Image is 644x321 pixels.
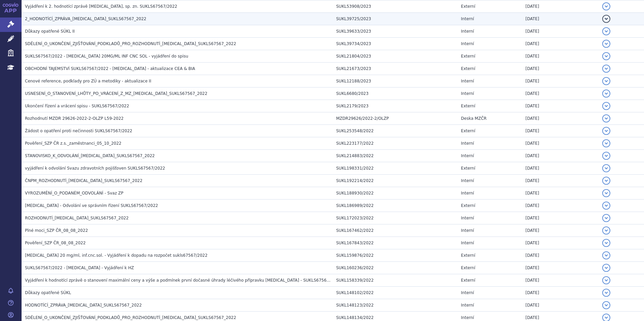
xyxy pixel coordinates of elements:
[522,75,599,87] td: [DATE]
[602,40,610,48] button: detail
[333,212,458,224] td: SUKL172023/2022
[522,87,599,100] td: [DATE]
[461,141,474,146] span: Interní
[333,175,458,187] td: SUKL192214/2022
[461,54,475,59] span: Externí
[25,203,158,208] span: SARCLISA - Odvolání ve správním řízení SUKLS67567/2022
[602,139,610,147] button: detail
[461,303,474,308] span: Interní
[522,38,599,50] td: [DATE]
[25,54,188,59] span: SUKLS67567/2022 - SARCLISA 20MG/ML INF CNC SOL - vyjádření do spisu
[522,13,599,25] td: [DATE]
[333,299,458,312] td: SUKL148123/2022
[25,216,129,220] span: ROZHODNUTÍ_SARCLISA_SUKLS67567_2022
[602,202,610,210] button: detail
[333,249,458,262] td: SUKL159876/2022
[333,200,458,212] td: SUKL186989/2022
[602,152,610,160] button: detail
[522,63,599,75] td: [DATE]
[333,262,458,274] td: SUKL160236/2022
[602,264,610,272] button: detail
[25,265,134,270] span: SUKLS67567/2022 - SARCLISA - Vyjádření k HZ
[333,75,458,87] td: SUKL12188/2023
[25,4,177,9] span: Vyjádření k 2. hodnotící zprávě SARCLISA, sp. zn. SUKLS67567/2022
[333,13,458,25] td: SUKL39725/2023
[602,239,610,247] button: detail
[333,100,458,112] td: SUKL2179/2023
[522,150,599,162] td: [DATE]
[461,178,474,183] span: Interní
[25,290,71,295] span: Důkazy opatřené SÚKL
[25,41,236,46] span: SDĚLENÍ_O_UKONČENÍ_ZJIŠŤOVÁNÍ_PODKLADŮ_PRO_ROZHODNUTÍ_SARCLISA_SUKLS67567_2022
[25,91,207,96] span: USNESENÍ_O_STANOVENÍ_LHŮTY_PO_VRÁCENÍ_Z_MZ_SARCLISA_SUKLS67567_2022
[461,315,474,320] span: Interní
[602,52,610,60] button: detail
[461,4,475,9] span: Externí
[522,237,599,249] td: [DATE]
[602,114,610,122] button: detail
[25,228,88,233] span: Plné moci_SZP ČR_08_08_2022
[25,104,129,108] span: Ukončení řízení a vrácení spisu - SUKLS67567/2022
[333,38,458,50] td: SUKL39734/2023
[333,162,458,175] td: SUKL198331/2022
[461,153,474,158] span: Interní
[333,150,458,162] td: SUKL214883/2022
[461,253,475,258] span: Externí
[522,262,599,274] td: [DATE]
[522,200,599,212] td: [DATE]
[522,175,599,187] td: [DATE]
[602,2,610,10] button: detail
[25,191,123,195] span: VYROZUMĚNÍ_O_PODANÉM_ODVOLÁNÍ - Svaz ZP
[602,251,610,259] button: detail
[333,50,458,63] td: SUKL21804/2023
[25,116,124,121] span: Rozhodnutí MZDR 29626-2022-2-OLZP L59-2022
[522,137,599,150] td: [DATE]
[25,66,195,71] span: OBCHODNÍ TAJEMSTVÍ SUKLS67567/2022 - SARCLISA - aktualizace CEA & BIA
[461,104,475,108] span: Externí
[25,153,155,158] span: STANOVISKO_K_ODVOLÁNÍ_SARCLISA_SUKLS67567_2022
[333,274,458,287] td: SUKL158339/2022
[522,249,599,262] td: [DATE]
[333,187,458,200] td: SUKL188930/2022
[461,16,474,21] span: Interní
[461,216,474,220] span: Interní
[602,65,610,73] button: detail
[522,0,599,13] td: [DATE]
[333,224,458,237] td: SUKL167462/2022
[602,90,610,98] button: detail
[461,265,475,270] span: Externí
[25,29,75,34] span: Důkazy opatřené SÚKL II
[25,253,207,258] span: SARCLISA 20 mg/ml, inf.cnc.sol. - Vyjádření k dopadu na rozpočet sukls67567/2022
[602,276,610,284] button: detail
[461,91,474,96] span: Interní
[333,112,458,125] td: MZDR29626/2022-2/OLZP
[333,125,458,137] td: SUKL253548/2022
[602,27,610,35] button: detail
[522,100,599,112] td: [DATE]
[25,79,151,83] span: Cenové reference, podklady pro ZÚ a metodiky - aktualizace II
[25,278,341,283] span: Vyjádření k hodnotící zprávě o stanovení maximální ceny a výše a podmínek první dočasné úhrady lé...
[461,228,474,233] span: Interní
[25,178,142,183] span: ČNPM_ROZHODNUTÍ_SARCLISA_SUKLS67567_2022
[602,189,610,197] button: detail
[25,241,86,245] span: Pověření_SZP ČR_08_08_2022
[461,41,474,46] span: Interní
[602,214,610,222] button: detail
[522,25,599,38] td: [DATE]
[333,137,458,150] td: SUKL223177/2022
[461,166,475,171] span: Externí
[333,63,458,75] td: SUKL21673/2023
[602,164,610,172] button: detail
[25,315,236,320] span: SDĚLENÍ_O_UKONČENÍ_ZJIŠŤOVÁNÍ_PODKLADŮ_PRO_ROZHODNUTÍ_SARCLISA_SUKLS67567_2022
[602,127,610,135] button: detail
[25,141,121,146] span: Pověření_SZP ČR z.s._zaměstnanci_05_10_2022
[522,162,599,175] td: [DATE]
[522,274,599,287] td: [DATE]
[522,299,599,312] td: [DATE]
[522,187,599,200] td: [DATE]
[461,29,474,34] span: Interní
[602,177,610,185] button: detail
[602,226,610,235] button: detail
[461,241,474,245] span: Interní
[461,203,475,208] span: Externí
